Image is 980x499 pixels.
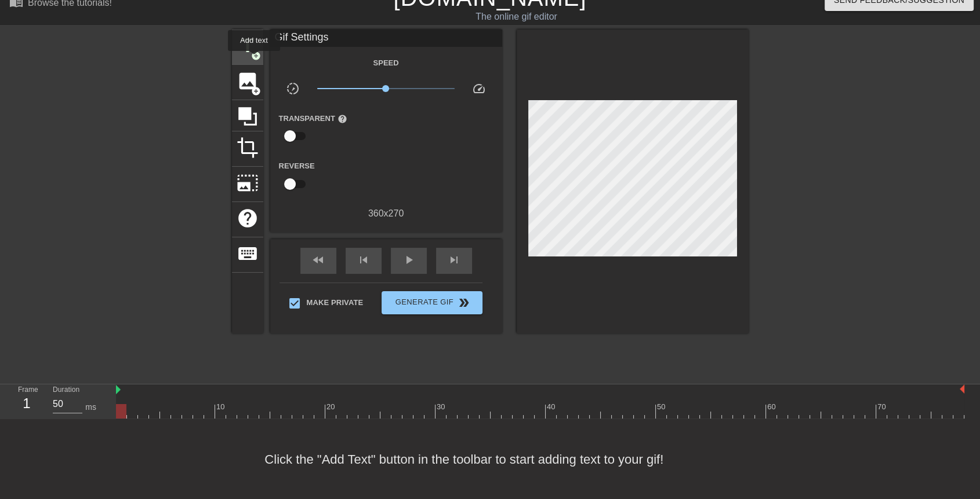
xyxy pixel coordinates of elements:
[457,296,471,310] span: double_arrow
[237,243,259,265] span: keyboard
[402,253,416,267] span: play_arrow
[332,10,700,24] div: The online gif editor
[9,384,44,418] div: Frame
[251,86,261,96] span: add_circle
[53,387,79,394] label: Duration
[357,253,371,267] span: skip_previous
[311,253,325,267] span: fast_rewind
[437,401,447,413] div: 30
[657,401,667,413] div: 50
[85,401,96,413] div: ms
[237,137,259,159] span: crop
[307,297,364,309] span: Make Private
[382,291,482,314] button: Generate Gif
[237,172,259,194] span: photo_size_select_large
[237,35,259,57] span: title
[270,30,502,47] div: Gif Settings
[326,401,337,413] div: 20
[877,401,888,413] div: 70
[237,207,259,229] span: help
[237,70,259,92] span: image
[472,82,486,96] span: speed
[251,51,261,61] span: add_circle
[279,160,315,172] label: Reverse
[18,393,35,414] div: 1
[386,296,477,310] span: Generate Gif
[337,114,347,124] span: help
[216,401,227,413] div: 10
[547,401,557,413] div: 40
[767,401,778,413] div: 60
[960,384,964,394] img: bound-end.png
[270,207,502,221] div: 360 x 270
[447,253,461,267] span: skip_next
[286,82,300,96] span: slow_motion_video
[373,57,398,69] label: Speed
[279,113,347,124] label: Transparent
